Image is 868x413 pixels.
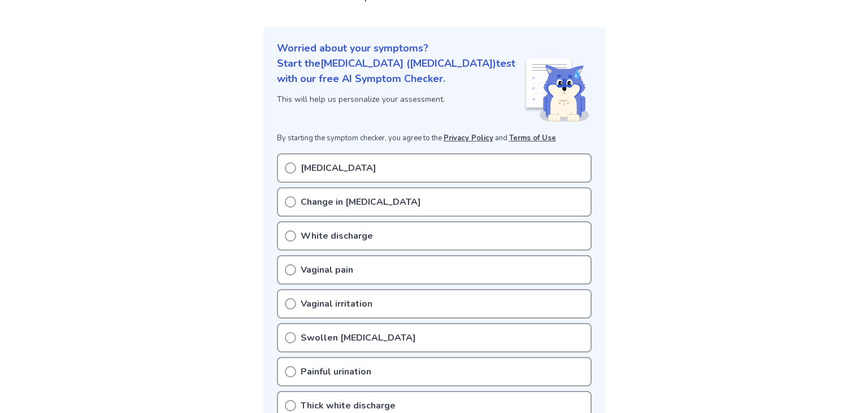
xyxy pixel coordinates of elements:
p: This will help us personalize your assessment. [277,93,524,105]
p: Worried about your symptoms? [277,41,592,56]
p: White discharge [301,229,373,243]
p: Change in [MEDICAL_DATA] [301,195,421,209]
p: Painful urination [301,365,371,378]
p: Vaginal irritation [301,297,372,311]
p: [MEDICAL_DATA] [301,161,376,175]
img: Shiba [524,58,589,122]
a: Privacy Policy [444,133,493,143]
p: Start the [MEDICAL_DATA] ([MEDICAL_DATA]) test with our free AI Symptom Checker. [277,56,524,87]
p: Swollen [MEDICAL_DATA] [301,331,416,345]
p: Thick white discharge [301,399,396,412]
a: Terms of Use [509,133,556,143]
p: Vaginal pain [301,263,353,277]
p: By starting the symptom checker, you agree to the and [277,133,592,144]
